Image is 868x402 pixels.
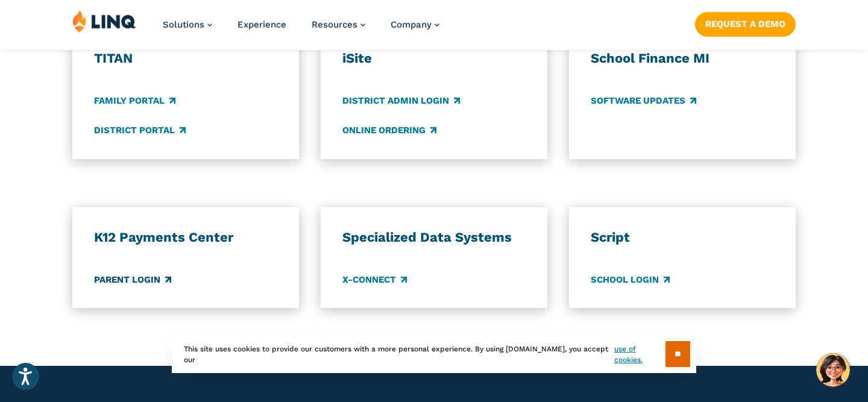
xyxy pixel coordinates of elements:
span: Company [391,19,432,30]
a: Request a Demo [695,12,796,36]
a: District Admin Login [342,94,460,107]
h3: iSite [342,50,526,67]
h3: Specialized Data Systems [342,229,526,246]
nav: Button Navigation [695,10,796,36]
a: Online Ordering [342,124,436,137]
span: Solutions [163,19,204,30]
div: This site uses cookies to provide our customers with a more personal experience. By using [DOMAIN... [172,335,696,373]
nav: Primary Navigation [163,10,439,49]
a: School Login [591,273,670,286]
a: Family Portal [94,94,175,107]
a: Parent Login [94,273,171,286]
a: Solutions [163,19,212,30]
a: Resources [312,19,365,30]
h3: Script [591,229,774,246]
a: Company [391,19,439,30]
a: use of cookies. [614,344,665,365]
button: Hello, have a question? Let’s chat. [816,353,850,387]
a: Software Updates [591,94,696,107]
h3: School Finance MI [591,50,774,67]
h3: TITAN [94,50,277,67]
a: Experience [237,19,286,30]
span: Resources [312,19,357,30]
img: LINQ | K‑12 Software [72,10,136,33]
a: District Portal [94,124,186,137]
h3: K12 Payments Center [94,229,277,246]
a: X-Connect [342,273,407,286]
